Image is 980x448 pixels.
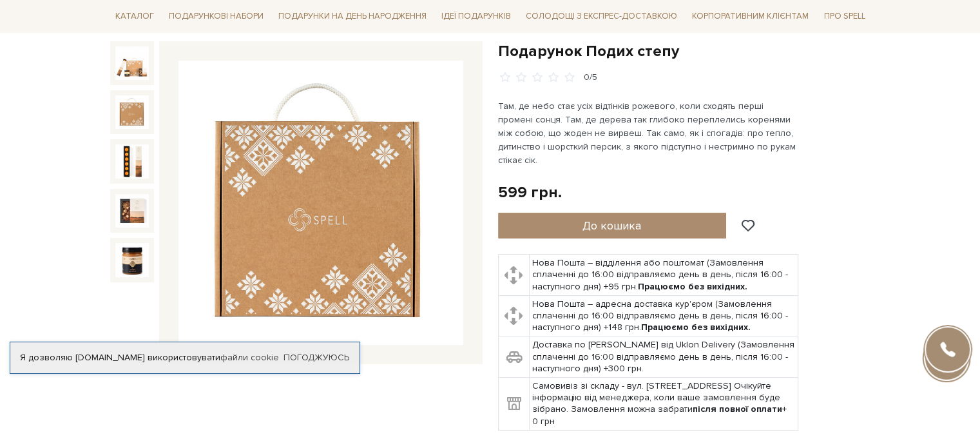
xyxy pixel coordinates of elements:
span: Ідеї подарунків [436,6,516,26]
span: Подарункові набори [164,6,269,26]
img: Подарунок Подих степу [115,144,149,178]
img: Подарунок Подих степу [178,61,463,346]
p: Там, де небо стає усіх відтінків рожевого, коли сходять перші промені сонця. Там, де дерева так г... [498,99,800,167]
img: Подарунок Подих степу [115,95,149,129]
a: Корпоративним клієнтам [687,5,814,27]
div: 599 грн. [498,182,562,202]
span: Подарунки на День народження [273,6,432,26]
span: Про Spell [818,6,870,26]
b: Працюємо без вихідних. [641,322,751,333]
b: після повної оплати [693,404,782,414]
img: Подарунок Подих степу [115,46,149,80]
td: Нова Пошта – адресна доставка кур'єром (Замовлення сплаченні до 16:00 відправляємо день в день, п... [529,295,798,336]
td: Нова Пошта – відділення або поштомат (Замовлення сплаченні до 16:00 відправляємо день в день, піс... [529,255,798,296]
td: Доставка по [PERSON_NAME] від Uklon Delivery (Замовлення сплаченні до 16:00 відправляємо день в д... [529,336,798,378]
div: Я дозволяю [DOMAIN_NAME] використовувати [10,352,360,364]
img: Подарунок Подих степу [115,243,149,277]
a: файли cookie [220,352,279,363]
h1: Подарунок Подих степу [498,41,870,61]
div: 0/5 [584,72,597,84]
img: Подарунок Подих степу [115,194,149,228]
button: До кошика [498,213,727,239]
b: Працюємо без вихідних. [638,281,747,292]
a: Солодощі з експрес-доставкою [521,5,682,27]
td: Самовивіз зі складу - вул. [STREET_ADDRESS] Очікуйте інформацію від менеджера, коли ваше замовлен... [529,378,798,431]
span: Каталог [110,6,159,26]
span: До кошика [582,219,641,233]
a: Погоджуюсь [283,352,349,364]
